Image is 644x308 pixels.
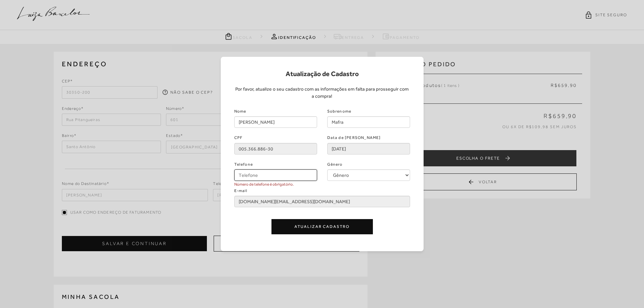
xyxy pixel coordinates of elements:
[229,69,415,79] h1: Atualização de Cadastro
[327,135,381,141] label: Data de [PERSON_NAME]
[271,219,373,234] button: Atualizar Cadastro
[234,188,248,194] label: E-mail
[327,161,343,168] label: Gênero
[234,161,253,168] label: Telefone
[327,143,410,155] input: dd/mm/aaaa
[327,108,352,115] label: Sobrenome
[229,86,415,100] p: Por favor, atualize o seu cadastro com as informações em falta para prosseguir com a compra!
[234,108,246,115] label: Nome
[234,143,317,155] input: 000.000.000-00
[234,116,317,128] input: Nome
[234,169,317,181] input: Telefone
[234,135,243,141] label: CPF
[234,181,294,188] span: Número de telefone é obrigatório.
[234,196,410,207] input: E-mail
[327,116,410,128] input: Sobrenome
